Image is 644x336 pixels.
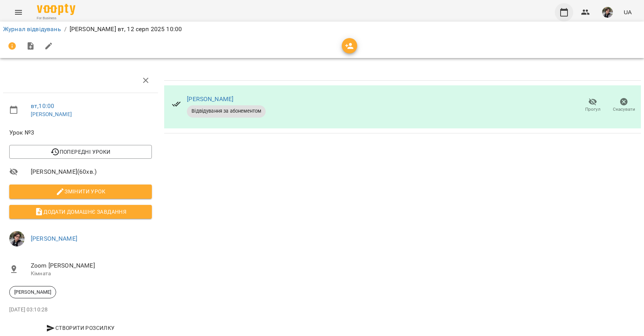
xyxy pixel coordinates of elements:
span: Змінити урок [15,187,146,196]
span: Створити розсилку [12,323,149,333]
img: 3324ceff06b5eb3c0dd68960b867f42f.jpeg [9,231,25,246]
button: UA [621,5,635,19]
p: [PERSON_NAME] вт, 12 серп 2025 10:00 [70,25,182,34]
span: Попередні уроки [15,147,146,156]
a: [PERSON_NAME] [187,95,233,103]
button: Створити розсилку [9,321,152,335]
span: [PERSON_NAME] ( 60 хв. ) [31,167,152,176]
button: Скасувати [608,95,639,116]
button: Menu [9,3,28,22]
img: 3324ceff06b5eb3c0dd68960b867f42f.jpeg [602,7,613,18]
span: Zoom [PERSON_NAME] [31,261,152,270]
span: Урок №3 [9,128,152,137]
button: Додати домашнє завдання [9,205,152,219]
span: Скасувати [613,106,635,113]
span: For Business [37,16,75,21]
span: [PERSON_NAME] [10,289,56,296]
span: Відвідування за абонементом [187,108,266,115]
span: UA [624,8,632,16]
p: [DATE] 03:10:28 [9,306,152,314]
p: Кімната [31,270,152,278]
a: вт , 10:00 [31,102,54,110]
span: Додати домашнє завдання [15,207,146,216]
img: Voopty Logo [37,4,75,15]
button: Прогул [577,95,608,116]
a: [PERSON_NAME] [31,235,77,242]
button: Попередні уроки [9,145,152,159]
span: Прогул [585,106,601,113]
li: / [64,25,67,34]
a: [PERSON_NAME] [31,111,72,117]
nav: breadcrumb [3,25,641,34]
button: Змінити урок [9,185,152,198]
a: Журнал відвідувань [3,25,61,33]
div: [PERSON_NAME] [9,286,56,298]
